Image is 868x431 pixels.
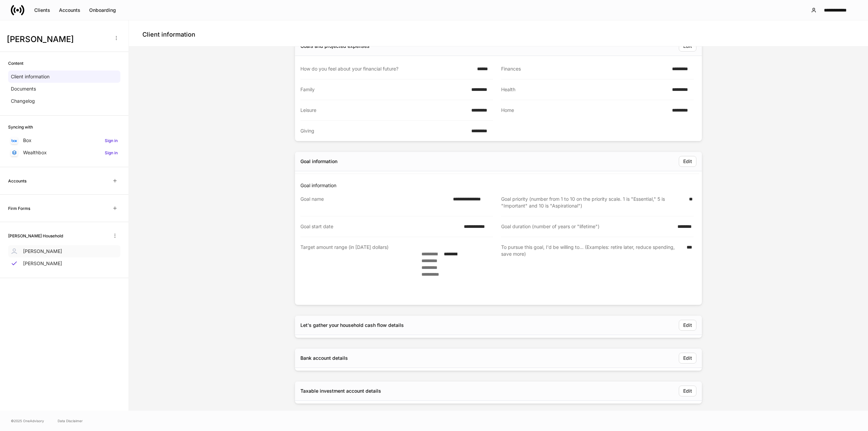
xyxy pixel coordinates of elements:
[11,418,44,424] span: © 2025 OneAdvisory
[23,248,62,255] p: [PERSON_NAME]
[300,388,381,394] div: Taxable investment account details
[683,388,692,394] div: Edit
[300,182,699,189] p: Goal information
[23,137,32,144] p: Box
[300,107,467,114] div: Leisure
[23,149,47,156] p: Wealthbox
[105,150,118,156] h6: Sign in
[501,65,668,72] div: Finances
[300,128,467,134] div: Giving
[8,83,120,95] a: Documents
[89,7,116,14] div: Onboarding
[12,139,17,142] img: oYqM9ojoZLfzCHUefNbBcWHcyDPbQKagtYciMC8pFl3iZXy3dU33Uwy+706y+0q2uJ1ghNQf2OIHrSh50tUd9HaB5oMc62p0G...
[8,245,120,257] a: [PERSON_NAME]
[300,322,404,329] div: Let's gather your household cash flow details
[8,60,23,66] h6: Content
[11,73,50,80] p: Client information
[683,158,692,165] div: Edit
[23,260,62,267] p: [PERSON_NAME]
[683,355,692,361] div: Edit
[11,98,35,104] p: Changelog
[8,257,120,270] a: [PERSON_NAME]
[8,71,120,83] a: Client information
[300,86,467,93] div: Family
[59,7,80,14] div: Accounts
[8,146,120,159] a: WealthboxSign in
[34,7,50,14] div: Clients
[30,5,55,16] button: Clients
[679,320,696,331] button: Edit
[8,233,63,239] h6: [PERSON_NAME] Household
[679,386,696,396] button: Edit
[55,5,85,16] button: Accounts
[679,156,696,167] button: Edit
[501,223,673,230] div: Goal duration (number of years or "lifetime")
[8,124,33,130] h6: Syncing with
[8,134,120,146] a: BoxSign in
[58,418,83,424] a: Data Disclaimer
[683,322,692,329] div: Edit
[8,205,30,212] h6: Firm Forms
[300,196,449,209] div: Goal name
[142,31,195,39] h4: Client information
[501,244,683,298] div: To pursue this goal, I'd be willing to... (Examples: retire later, reduce spending, save more)
[501,86,668,93] div: Health
[300,158,337,165] div: Goal information
[300,65,473,72] div: How do you feel about your financial future?
[85,5,120,16] button: Onboarding
[300,244,417,298] div: Target amount range (in [DATE] dollars)
[300,223,460,230] div: Goal start date
[105,137,118,144] h6: Sign in
[8,95,120,107] a: Changelog
[11,85,36,92] p: Documents
[679,353,696,364] button: Edit
[501,196,685,209] div: Goal priority (number from 1 to 10 on the priority scale. 1 is "Essential," 5 is "Important" and ...
[8,178,26,184] h6: Accounts
[7,34,108,45] h3: [PERSON_NAME]
[501,107,668,114] div: Home
[300,355,348,361] div: Bank account details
